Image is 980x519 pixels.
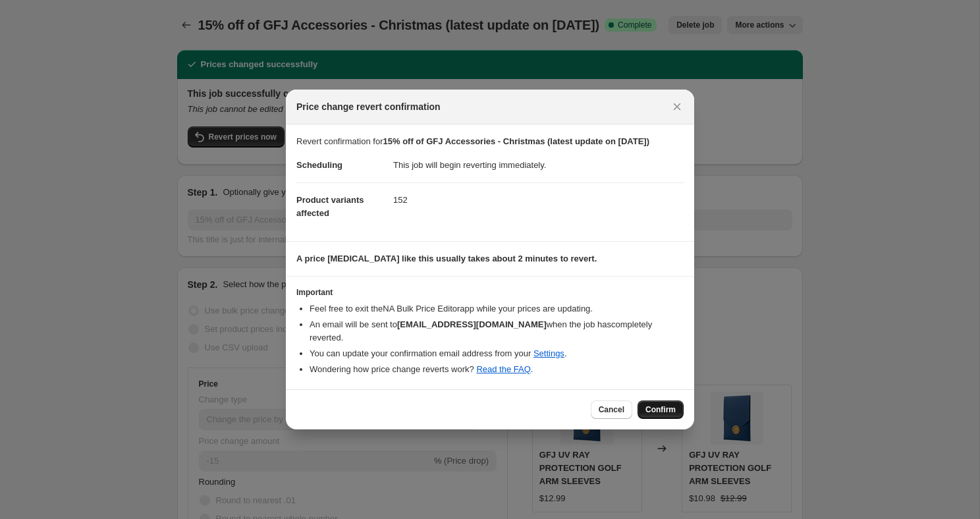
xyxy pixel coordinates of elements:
[393,148,684,182] dd: This job will begin reverting immediately.
[310,318,684,344] li: An email will be sent to when the job has completely reverted .
[296,287,684,298] h3: Important
[310,347,684,360] li: You can update your confirmation email address from your .
[591,400,632,419] button: Cancel
[599,404,624,415] span: Cancel
[476,364,530,374] a: Read the FAQ
[383,136,650,146] b: 15% off of GFJ Accessories - Christmas (latest update on [DATE])
[638,400,684,419] button: Confirm
[397,319,547,329] b: [EMAIL_ADDRESS][DOMAIN_NAME]
[296,100,441,113] span: Price change revert confirmation
[668,97,686,116] button: Close
[296,135,684,148] p: Revert confirmation for
[310,363,684,376] li: Wondering how price change reverts work? .
[645,404,676,415] span: Confirm
[296,160,342,170] span: Scheduling
[533,348,564,358] a: Settings
[393,182,684,217] dd: 152
[296,195,364,218] span: Product variants affected
[296,254,597,263] b: A price [MEDICAL_DATA] like this usually takes about 2 minutes to revert.
[310,302,684,315] li: Feel free to exit the NA Bulk Price Editor app while your prices are updating.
